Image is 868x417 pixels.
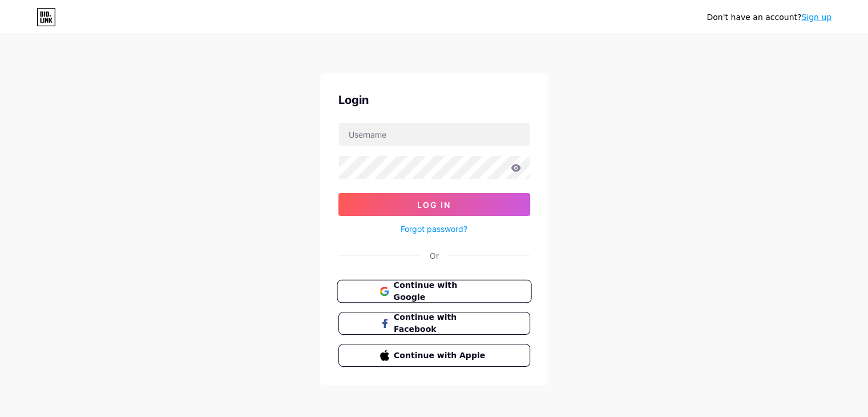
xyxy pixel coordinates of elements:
[417,200,451,210] span: Log In
[394,350,488,362] span: Continue with Apple
[338,312,530,335] button: Continue with Facebook
[338,91,530,109] div: Login
[338,344,530,367] button: Continue with Apple
[401,223,467,235] a: Forgot password?
[338,280,530,303] a: Continue with Google
[430,250,439,262] div: Or
[393,279,488,304] span: Continue with Google
[337,280,531,303] button: Continue with Google
[801,13,831,22] a: Sign up
[339,123,530,146] input: Username
[338,193,530,216] button: Log In
[706,11,831,23] div: Don't have an account?
[394,311,488,335] span: Continue with Facebook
